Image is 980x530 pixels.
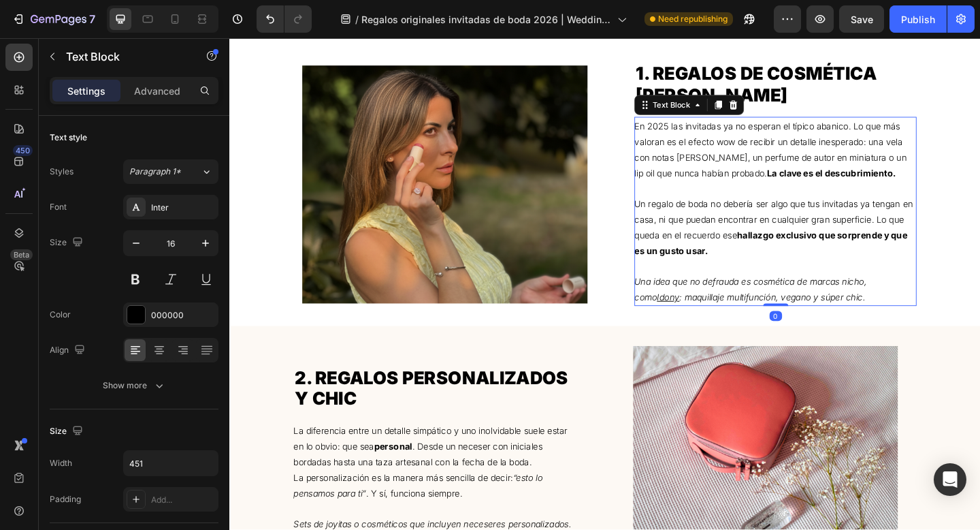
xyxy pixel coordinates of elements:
[50,234,86,252] div: Size
[440,174,743,237] span: Un regalo de boda no debería ser algo que tus invitadas ya tengan en casa, ni que puedan encontra...
[50,457,72,469] div: Width
[69,472,340,501] span: La personalización es la manera más sencilla de decir: . Y sí, funciona siempre.
[489,276,691,287] i: : maquillaje multifunción, vegano y súper chic.
[50,422,86,441] div: Size
[103,379,166,392] div: Show more
[457,67,504,79] div: Text Block
[10,249,33,260] div: Beta
[901,12,935,27] div: Publish
[124,451,218,476] input: Auto
[151,202,215,214] div: Inter
[123,159,218,184] button: Paragraph 1*
[134,84,180,98] p: Advanced
[465,276,489,287] u: Idony
[440,259,693,287] i: Una idea que no defrauda es cosmética de marcas nicho, como
[50,131,87,144] div: Text style
[69,421,367,467] span: La diferencia entre un detalle simpático y uno inolvidable suele estar en lo obvio: que sea . Des...
[50,309,71,321] div: Color
[851,14,873,25] span: Save
[440,208,737,237] strong: hallazgo exclusivo que sorprende y que es un gusto usar.
[839,5,884,33] button: Save
[67,84,105,98] p: Settings
[229,38,980,530] iframe: Design area
[465,275,489,288] a: Idony
[69,472,340,501] i: “esto lo pensamos para ti”
[5,5,101,33] button: 7
[157,438,199,450] strong: personal
[50,166,73,178] div: Styles
[151,494,215,506] div: Add...
[69,358,376,406] h2: 2. REGALOS PERSONALIZADOS Y CHIC
[50,201,67,213] div: Font
[66,48,182,65] p: Text Block
[587,297,601,308] div: 0
[50,493,81,505] div: Padding
[13,145,33,156] div: 450
[658,13,728,25] span: Need republishing
[361,12,612,27] span: Regalos originales invitadas de boda 2026 | Wedding Glow Icons by [PERSON_NAME]
[129,166,181,178] span: Paragraph 1*
[355,12,359,27] span: /
[50,341,88,360] div: Align
[889,5,947,33] button: Publish
[585,141,725,153] strong: La clave es el descubrimiento.
[440,90,736,153] span: En 2025 las invitadas ya no esperan el típico abanico. Lo que más valoran es el efecto wow de rec...
[257,5,312,33] div: Undo/Redo
[151,309,215,322] div: 000000
[50,373,218,398] button: Show more
[934,463,966,496] div: Open Intercom Messenger
[89,11,95,27] p: 7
